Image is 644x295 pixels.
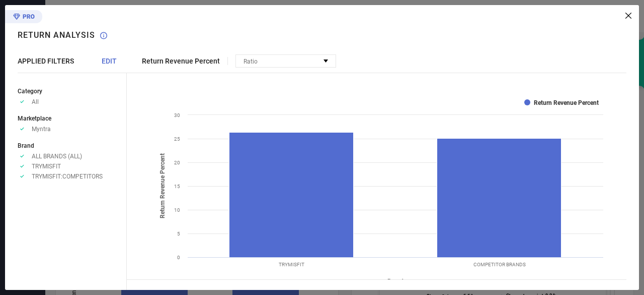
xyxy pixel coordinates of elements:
[177,231,180,237] text: 5
[32,153,82,160] span: ALL BRANDS (ALL)
[18,115,51,122] span: Marketplace
[174,112,180,118] text: 30
[534,99,599,106] text: Return Revenue Percent
[102,57,117,65] span: EDIT
[174,184,180,189] text: 15
[32,173,103,180] span: TRYMISFIT:COMPETITORS
[18,57,74,65] span: APPLIED FILTERS
[18,88,42,95] span: Category
[174,136,180,142] text: 25
[387,278,404,285] tspan: Brand
[473,262,526,267] text: COMPETITOR BRANDS
[142,57,220,65] span: Return Revenue Percent
[32,163,61,170] span: TRYMISFIT
[18,30,95,40] h1: Return Analysis
[279,262,304,267] text: TRYMISFIT
[18,142,34,149] span: Brand
[32,126,51,133] span: Myntra
[174,160,180,165] text: 20
[174,207,180,213] text: 10
[159,154,166,219] tspan: Return Revenue Percent
[177,255,180,260] text: 0
[32,98,39,105] span: All
[5,10,42,25] div: Premium
[244,58,258,65] span: Ratio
